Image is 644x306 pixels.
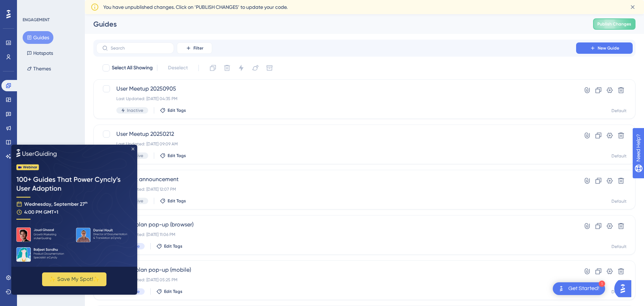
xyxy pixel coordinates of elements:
[116,141,556,147] div: Last Updated: [DATE] 09:09 AM
[553,282,605,295] div: Open Get Started! checklist, remaining modules: 1
[160,153,186,158] button: Edit Tags
[156,243,182,249] button: Edit Tags
[116,266,556,274] span: Starter plan pop-up (mobile)
[557,284,565,293] img: launcher-image-alternative-text
[116,130,556,138] span: User Meetup 20250212
[168,108,186,113] span: Edit Tags
[116,96,556,102] div: Last Updated: [DATE] 04:35 PM
[116,175,556,184] span: Incident announcement
[160,198,186,204] button: Edit Tags
[177,42,212,54] button: Filter
[611,198,627,204] div: Default
[116,232,556,237] div: Last Updated: [DATE] 11:06 PM
[112,64,153,72] span: Select All Showing
[576,42,633,54] button: New Guide
[156,289,182,294] button: Edit Tags
[611,244,627,249] div: Default
[164,243,182,249] span: Edit Tags
[599,281,605,287] div: 1
[23,47,57,59] button: Hotspots
[31,128,95,142] button: ✨ Save My Spot!✨
[127,108,143,113] span: Inactive
[598,45,619,51] span: New Guide
[160,108,186,113] button: Edit Tags
[168,153,186,158] span: Edit Tags
[17,2,44,10] span: Need Help?
[23,62,55,75] button: Themes
[23,17,50,23] div: ENGAGEMENT
[103,3,288,11] span: You have unpublished changes. Click on ‘PUBLISH CHANGES’ to update your code.
[611,153,627,159] div: Default
[116,277,556,283] div: Last Updated: [DATE] 05:25 PM
[111,46,168,51] input: Search
[568,285,599,293] div: Get Started!
[168,198,186,204] span: Edit Tags
[120,3,123,6] div: Close Preview
[93,19,575,29] div: Guides
[116,186,556,192] div: Last Updated: [DATE] 12:07 PM
[611,108,627,114] div: Default
[193,45,203,51] span: Filter
[23,31,53,44] button: Guides
[164,289,182,294] span: Edit Tags
[611,289,627,295] div: Default
[593,18,636,30] button: Publish Changes
[162,62,194,74] button: Deselect
[116,220,556,229] span: Starter plan pop-up (browser)
[614,278,636,299] iframe: UserGuiding AI Assistant Launcher
[168,64,188,72] span: Deselect
[116,85,556,93] span: User Meetup 20250905
[597,21,631,27] span: Publish Changes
